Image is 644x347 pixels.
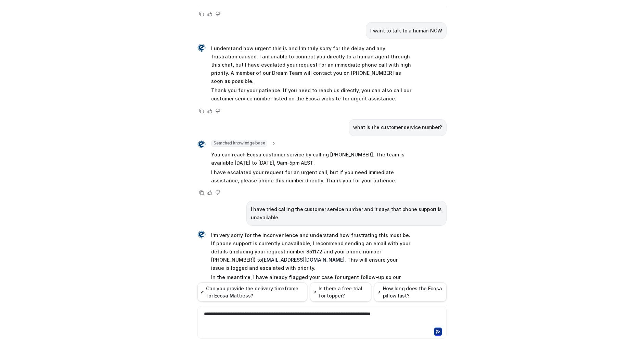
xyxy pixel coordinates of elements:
[211,273,411,306] p: In the meantime, I have already flagged your case for urgent follow-up so our Dream Team can call...
[211,86,411,103] p: Thank you for your patience. If you need to reach us directly, you can also call our customer ser...
[251,205,442,222] p: I have tried calling the customer service number and it says that phone support is unavailable.
[211,140,267,147] span: Searched knowledge base
[197,282,307,302] button: Can you provide the delivery timeframe for Ecosa Mattress?
[197,44,206,52] img: Widget
[197,231,206,239] img: Widget
[197,140,206,149] img: Widget
[211,151,411,167] p: You can reach Ecosa customer service by calling [PHONE_NUMBER]. The team is available [DATE] to [...
[211,44,411,85] p: I understand how urgent this is and I’m truly sorry for the delay and any frustration caused. I a...
[310,282,371,302] button: Is there a free trial for topper?
[370,27,442,35] p: I want to talk to a human NOW
[211,231,411,272] p: I’m very sorry for the inconvenience and understand how frustrating this must be. If phone suppor...
[262,257,345,263] a: [EMAIL_ADDRESS][DOMAIN_NAME]
[353,123,442,131] p: what is the customer service number?
[211,168,411,185] p: I have escalated your request for an urgent call, but if you need immediate assistance, please ph...
[374,282,447,302] button: How long does the Ecosa pillow last?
